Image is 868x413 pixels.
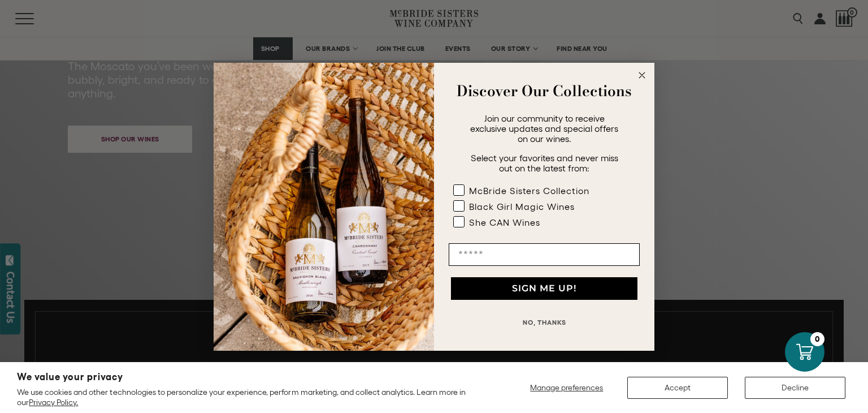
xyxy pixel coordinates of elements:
button: SIGN ME UP! [451,277,637,300]
input: Email [449,243,640,266]
span: Manage preferences [530,383,603,392]
h2: We value your privacy [17,372,481,382]
span: Select your favorites and never miss out on the latest from: [471,153,618,173]
div: McBride Sisters Collection [469,186,589,196]
p: We use cookies and other technologies to personalize your experience, perform marketing, and coll... [17,387,481,407]
a: Privacy Policy. [29,398,78,407]
button: Decline [745,377,845,399]
div: Black Girl Magic Wines [469,201,575,212]
span: Join our community to receive exclusive updates and special offers on our wines. [470,113,618,144]
button: Manage preferences [523,377,610,399]
img: 42653730-7e35-4af7-a99d-12bf478283cf.jpeg [214,63,434,351]
button: Accept [627,377,728,399]
button: NO, THANKS [449,311,640,334]
strong: Discover Our Collections [457,80,632,102]
div: She CAN Wines [469,217,540,227]
div: 0 [810,332,824,346]
button: Close dialog [635,68,649,82]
